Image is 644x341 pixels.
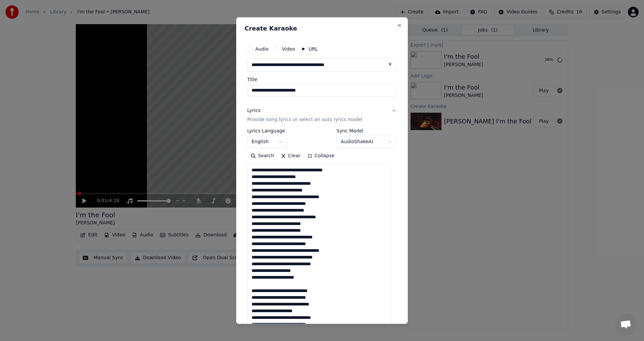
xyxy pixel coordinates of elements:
[247,117,362,123] p: Provide song lyrics or select an auto lyrics model
[282,47,295,51] label: Video
[247,107,260,114] div: Lyrics
[247,129,287,133] label: Lyrics Language
[247,102,397,129] button: LyricsProvide song lyrics or select an auto lyrics model
[255,47,269,51] label: Audio
[336,129,397,133] label: Sync Model
[247,77,397,82] label: Title
[277,151,304,162] button: Clear
[247,151,277,162] button: Search
[304,151,338,162] button: Collapse
[309,47,318,51] label: URL
[245,25,399,32] h2: Create Karaoke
